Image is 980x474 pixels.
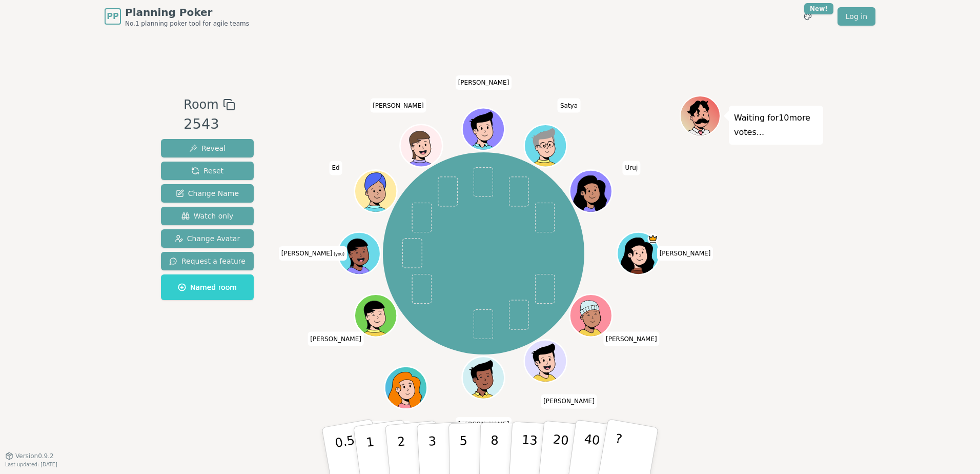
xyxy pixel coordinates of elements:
[657,246,713,261] span: Click to change your name
[838,7,875,26] a: Log in
[176,188,239,199] span: Change Name
[125,19,249,28] span: No.1 planning poker tool for agile teams
[5,452,54,460] button: Version0.9.2
[329,161,342,175] span: Click to change your name
[181,211,234,221] span: Watch only
[183,95,218,114] span: Room
[161,207,254,225] button: Watch only
[107,10,118,23] span: PP
[623,161,641,175] span: Click to change your name
[355,421,411,435] span: Click to change your name
[161,162,254,180] button: Reset
[161,139,254,157] button: Reveal
[125,5,249,19] span: Planning Poker
[191,166,223,176] span: Reset
[333,252,345,256] span: (you)
[558,98,580,113] span: Click to change your name
[161,274,254,300] button: Named room
[799,7,817,26] button: New!
[541,394,597,408] span: Click to change your name
[15,452,54,460] span: Version 0.9.2
[603,331,660,346] span: Click to change your name
[161,252,254,270] button: Request a feature
[161,184,254,203] button: Change Name
[5,462,57,467] span: Last updated: [DATE]
[456,417,512,431] span: Click to change your name
[178,282,237,292] span: Named room
[734,111,818,140] p: Waiting for 10 more votes...
[161,229,254,248] button: Change Avatar
[105,5,249,28] a: PPPlanning PokerNo.1 planning poker tool for agile teams
[183,114,235,135] div: 2543
[339,233,379,273] button: Click to change your avatar
[804,3,833,14] div: New!
[648,233,659,244] span: Nancy is the host
[169,256,246,266] span: Request a feature
[456,75,512,90] span: Click to change your name
[279,246,347,261] span: Click to change your name
[189,143,226,153] span: Reveal
[370,98,426,113] span: Click to change your name
[308,331,364,346] span: Click to change your name
[175,233,240,244] span: Change Avatar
